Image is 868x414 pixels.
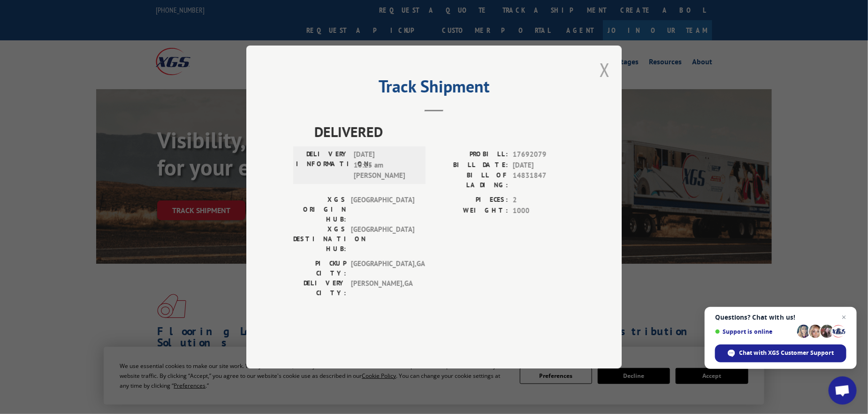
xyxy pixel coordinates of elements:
[600,57,610,82] button: Close modal
[293,195,346,224] label: XGS ORIGIN HUB:
[351,224,414,254] span: [GEOGRAPHIC_DATA]
[434,160,508,171] label: BILL DATE:
[513,206,575,216] span: 1000
[354,149,417,181] span: [DATE] 10:25 am [PERSON_NAME]
[715,345,846,362] div: Chat with XGS Customer Support
[739,349,834,357] span: Chat with XGS Customer Support
[314,121,575,142] span: DELIVERED
[715,328,794,335] span: Support is online
[434,206,508,216] label: WEIGHT:
[513,160,575,171] span: [DATE]
[434,170,508,190] label: BILL OF LADING:
[715,314,846,321] span: Questions? Chat with us!
[293,80,575,98] h2: Track Shipment
[434,149,508,160] label: PROBILL:
[838,312,850,323] span: Close chat
[351,278,414,298] span: [PERSON_NAME] , GA
[351,259,414,278] span: [GEOGRAPHIC_DATA] , GA
[513,170,575,190] span: 14831847
[434,195,508,206] label: PIECES:
[293,278,346,298] label: DELIVERY CITY:
[351,195,414,224] span: [GEOGRAPHIC_DATA]
[829,376,857,405] div: Open chat
[293,259,346,278] label: PICKUP CITY:
[293,224,346,254] label: XGS DESTINATION HUB:
[513,149,575,160] span: 17692079
[513,195,575,206] span: 2
[296,149,349,181] label: DELIVERY INFORMATION:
